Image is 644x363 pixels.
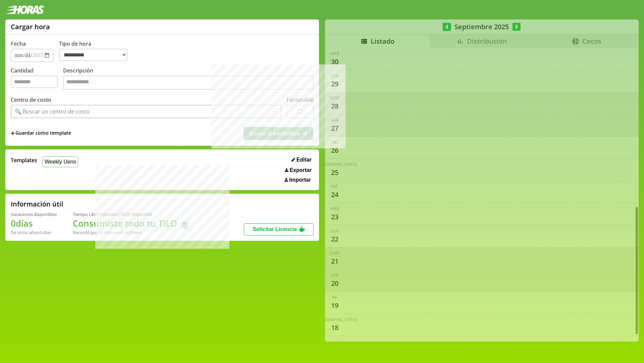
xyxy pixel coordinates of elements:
[73,211,190,217] div: Tiempo Libre Optativo (TiLO) disponible
[289,156,314,163] button: Editar
[129,229,142,235] b: Enero
[59,49,127,61] select: Tipo de hora
[11,76,58,88] input: Cantidad
[5,5,44,14] img: logotipo
[59,40,133,62] label: Tipo de hora
[289,177,311,183] span: Importar
[11,199,63,209] h2: Información útil
[73,229,190,235] div: Recordá que se renuevan en
[289,167,312,173] span: Exportar
[283,167,314,174] button: Exportar
[11,22,50,31] h1: Cargar hora
[43,156,78,167] button: Weekly Ueno
[253,226,297,232] span: Solicitar Licencia
[11,211,57,217] div: Vacaciones disponibles
[11,130,15,137] span: +
[63,67,314,91] label: Descripción
[15,108,90,115] div: 🔍 Buscar un centro de costo
[11,67,63,91] label: Cantidad
[244,223,314,235] button: Solicitar Licencia
[11,156,37,164] span: Templates
[73,217,190,229] h1: Consumiste todo tu TiLO 🍵
[11,229,57,235] div: De otros años: 0 días
[286,96,314,103] label: Facturable
[63,76,314,90] textarea: Descripción
[11,40,26,47] label: Fecha
[11,130,71,137] span: +Guardar como template
[11,217,57,229] h1: 0 días
[11,96,51,103] label: Centro de costo
[297,157,312,163] span: Editar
